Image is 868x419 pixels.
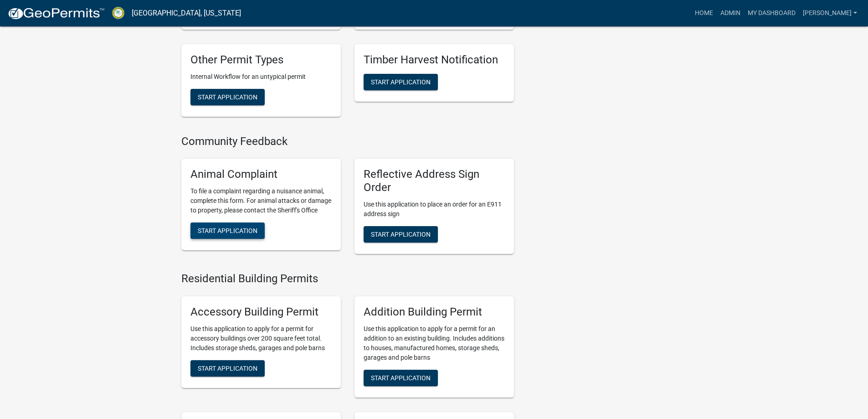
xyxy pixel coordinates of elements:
[198,364,257,372] span: Start Application
[112,7,124,19] img: Crawford County, Georgia
[364,168,505,194] h5: Reflective Address Sign Order
[371,231,431,238] span: Start Application
[198,93,257,100] span: Start Application
[691,5,717,22] a: Home
[190,324,332,353] p: Use this application to apply for a permit for accessory buildings over 200 square feet total. In...
[364,74,438,90] button: Start Application
[190,53,332,67] h5: Other Permit Types
[371,374,431,381] span: Start Application
[190,360,265,377] button: Start Application
[364,324,505,362] p: Use this application to apply for a permit for an addition to an existing building. Includes addi...
[364,370,438,386] button: Start Application
[364,53,505,67] h5: Timber Harvest Notification
[799,5,861,22] a: [PERSON_NAME]
[190,186,332,215] p: To file a complaint regarding a nuisance animal, complete this form. For animal attacks or damage...
[181,135,514,148] h4: Community Feedback
[190,222,265,239] button: Start Application
[190,305,332,319] h5: Accessory Building Permit
[364,226,438,243] button: Start Application
[717,5,744,22] a: Admin
[181,272,514,285] h4: Residential Building Permits
[190,72,332,82] p: Internal Workflow for an untypical permit
[132,5,241,21] a: [GEOGRAPHIC_DATA], [US_STATE]
[364,200,505,219] p: Use this application to place an order for an E911 address sign
[371,78,431,85] span: Start Application
[190,89,265,105] button: Start Application
[364,305,505,319] h5: Addition Building Permit
[190,168,332,181] h5: Animal Complaint
[198,227,257,234] span: Start Application
[744,5,799,22] a: My Dashboard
